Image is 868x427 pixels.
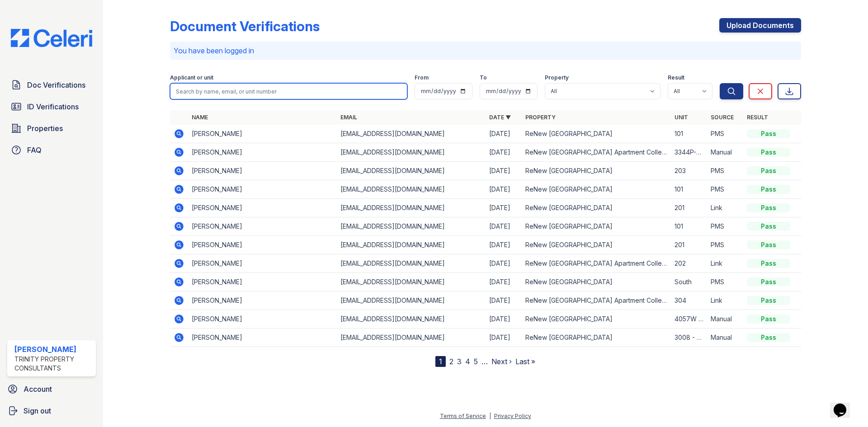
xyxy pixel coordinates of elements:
td: [PERSON_NAME] [188,180,337,199]
td: 304 [671,291,707,310]
a: FAQ [7,141,96,159]
td: [PERSON_NAME] [188,291,337,310]
td: ReNew [GEOGRAPHIC_DATA] Apartment Collection [522,291,670,310]
a: 2 [449,357,453,366]
td: [PERSON_NAME] [188,328,337,347]
a: Upload Documents [719,18,801,33]
div: | [489,413,491,419]
td: [DATE] [486,236,522,254]
td: [PERSON_NAME] [188,143,337,162]
td: PMS [707,273,743,291]
div: [PERSON_NAME] [14,344,92,355]
td: Link [707,199,743,217]
td: [EMAIL_ADDRESS][DOMAIN_NAME] [337,162,486,180]
td: PMS [707,180,743,199]
input: Search by name, email, or unit number [170,83,407,99]
td: Manual [707,310,743,328]
span: Sign out [24,405,51,416]
td: [DATE] [486,310,522,328]
a: Sign out [4,402,99,420]
td: [PERSON_NAME] [188,310,337,328]
td: ReNew [GEOGRAPHIC_DATA] Apartment Collection [522,143,670,162]
td: [EMAIL_ADDRESS][DOMAIN_NAME] [337,291,486,310]
p: You have been logged in [174,45,797,56]
td: ReNew [GEOGRAPHIC_DATA] Apartment Collection [522,254,670,273]
td: [DATE] [486,328,522,347]
td: [EMAIL_ADDRESS][DOMAIN_NAME] [337,180,486,199]
img: CE_Logo_Blue-a8612792a0a2168367f1c8372b55b34899dd931a85d93a1a3d3e32e68fde9ad4.png [4,29,99,47]
td: [PERSON_NAME] [188,125,337,143]
td: [PERSON_NAME] [188,217,337,236]
label: Applicant or unit [170,74,213,81]
div: Pass [747,240,790,249]
td: [DATE] [486,254,522,273]
td: [EMAIL_ADDRESS][DOMAIN_NAME] [337,143,486,162]
a: Properties [7,119,96,137]
td: ReNew [GEOGRAPHIC_DATA] [522,162,670,180]
td: Link [707,291,743,310]
td: [EMAIL_ADDRESS][DOMAIN_NAME] [337,199,486,217]
td: ReNew [GEOGRAPHIC_DATA] [522,217,670,236]
div: Pass [747,222,790,231]
td: [EMAIL_ADDRESS][DOMAIN_NAME] [337,125,486,143]
td: 201 [671,199,707,217]
td: Manual [707,328,743,347]
td: ReNew [GEOGRAPHIC_DATA] [522,236,670,254]
td: [DATE] [486,162,522,180]
div: Pass [747,185,790,194]
td: PMS [707,125,743,143]
a: Account [4,380,99,398]
div: Trinity Property Consultants [14,355,92,373]
div: Pass [747,314,790,324]
div: Pass [747,129,790,138]
div: Pass [747,333,790,342]
td: 101 [671,180,707,199]
a: Result [747,114,768,121]
label: To [480,74,487,81]
td: [PERSON_NAME] [188,254,337,273]
td: PMS [707,236,743,254]
td: ReNew [GEOGRAPHIC_DATA] [522,125,670,143]
a: Privacy Policy [494,413,531,419]
td: PMS [707,162,743,180]
span: Account [24,384,52,394]
div: Pass [747,166,790,175]
td: Link [707,254,743,273]
td: [PERSON_NAME] [188,273,337,291]
td: ReNew [GEOGRAPHIC_DATA] [522,180,670,199]
a: 3 [457,357,462,366]
a: Property [525,114,556,121]
td: ReNew [GEOGRAPHIC_DATA] [522,310,670,328]
td: [DATE] [486,199,522,217]
td: [DATE] [486,180,522,199]
td: PMS [707,217,743,236]
td: ReNew [GEOGRAPHIC_DATA] [522,199,670,217]
a: 5 [474,357,478,366]
td: 3008 - 103 [671,328,707,347]
td: ReNew [GEOGRAPHIC_DATA] [522,273,670,291]
a: Unit [675,114,688,121]
td: 201 [671,236,707,254]
td: ReNew [GEOGRAPHIC_DATA] [522,328,670,347]
a: Next › [491,357,512,366]
div: Pass [747,277,790,286]
td: [EMAIL_ADDRESS][DOMAIN_NAME] [337,328,486,347]
a: Email [340,114,357,121]
td: [EMAIL_ADDRESS][DOMAIN_NAME] [337,254,486,273]
span: ID Verifications [27,101,79,112]
label: From [415,74,429,81]
div: Pass [747,296,790,305]
div: Pass [747,259,790,268]
span: … [481,356,488,367]
td: [EMAIL_ADDRESS][DOMAIN_NAME] [337,217,486,236]
td: [EMAIL_ADDRESS][DOMAIN_NAME] [337,273,486,291]
td: [EMAIL_ADDRESS][DOMAIN_NAME] [337,310,486,328]
td: [DATE] [486,217,522,236]
iframe: chat widget [830,391,859,418]
td: [PERSON_NAME] [188,236,337,254]
div: 1 [435,356,446,367]
td: South [671,273,707,291]
td: [PERSON_NAME] [188,199,337,217]
td: 101 [671,217,707,236]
